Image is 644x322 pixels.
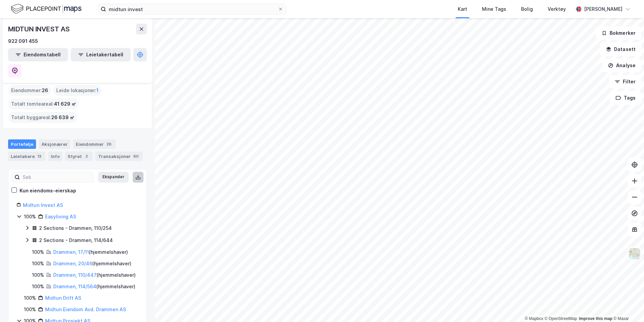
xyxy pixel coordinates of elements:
button: Leietakertabell [71,48,131,61]
div: Info [48,152,62,161]
span: 41 629 ㎡ [54,100,76,108]
div: ( hjemmelshaver ) [53,271,136,279]
button: Eiendomstabell [8,48,68,61]
a: Easyliving AS [45,214,76,219]
div: 922 091 455 [8,37,38,45]
div: Leide lokasjoner : [54,85,101,96]
div: ( hjemmelshaver ) [53,248,128,256]
div: Verktøy [548,5,566,13]
a: Drammen, 110/447 [53,272,97,278]
button: Tags [610,91,641,105]
div: Kontrollprogram for chat [610,290,644,322]
a: Mapbox [525,316,543,321]
div: Aksjonærer [39,139,70,149]
button: Filter [609,75,641,88]
div: Mine Tags [482,5,506,13]
img: Z [628,247,641,260]
div: Kun eiendoms-eierskap [20,187,76,195]
div: 2 Sections - Drammen, 114/644 [39,236,113,244]
a: Midtun Eiendom Avd. Drammen AS [45,306,126,312]
span: 26 639 ㎡ [51,113,74,122]
div: 2 Sections - Drammen, 110/254 [39,224,112,232]
div: Totalt tomteareal : [8,99,79,109]
button: Analyse [602,59,641,72]
a: Midtun Drift AS [45,295,81,301]
a: OpenStreetMap [545,316,577,321]
div: Totalt byggareal : [8,112,77,123]
div: Portefølje [8,139,36,149]
div: 100% [32,260,44,268]
div: 26 [105,141,113,147]
div: Transaksjoner [95,152,143,161]
div: ( hjemmelshaver ) [53,283,135,291]
div: 60 [132,153,140,160]
div: Eiendommer : [8,85,51,96]
a: Drammen, 17/11 [53,249,89,255]
div: Kart [458,5,467,13]
a: Drammen, 20/46 [53,261,92,266]
div: Leietakere [8,152,45,161]
a: Improve this map [579,316,612,321]
a: Midtun Invest AS [23,202,63,208]
img: logo.f888ab2527a4732fd821a326f86c7f29.svg [11,3,82,15]
iframe: Chat Widget [610,290,644,322]
div: 100% [24,294,36,302]
div: Bolig [521,5,533,13]
button: Bokmerker [596,26,641,40]
a: Drammen, 114/564 [53,284,96,289]
span: 26 [42,86,48,95]
div: 13 [36,153,43,160]
span: 1 [96,86,99,95]
div: [PERSON_NAME] [584,5,622,13]
button: Ekspander [98,172,129,183]
div: MIDTUN INVEST AS [8,24,71,34]
div: 100% [32,271,44,279]
div: ( hjemmelshaver ) [53,260,131,268]
button: Datasett [600,43,641,56]
div: 100% [24,305,36,314]
div: 2 [83,153,90,160]
div: Eiendommer [73,139,116,149]
div: 100% [24,213,36,221]
div: 100% [32,248,44,256]
div: 100% [32,283,44,291]
input: Søk på adresse, matrikkel, gårdeiere, leietakere eller personer [106,4,278,14]
input: Søk [20,172,94,182]
div: Styret [65,152,93,161]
